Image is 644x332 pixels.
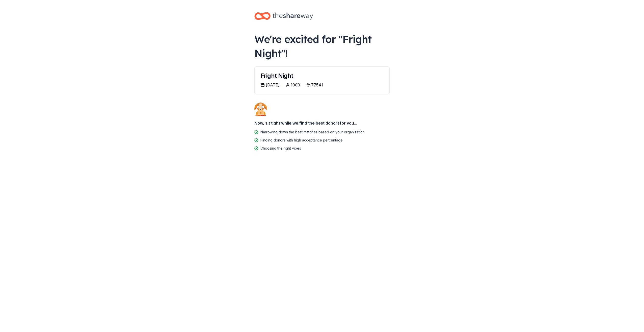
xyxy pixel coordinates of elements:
[254,118,390,128] div: Now, sit tight while we find the best donors for you...
[291,82,300,88] div: 1000
[266,82,280,88] div: [DATE]
[254,102,267,116] img: Dog waiting patiently
[311,82,323,88] div: 77541
[260,137,343,143] div: Finding donors with high acceptance percentage
[261,73,383,79] div: Fright Night
[254,32,390,60] div: We're excited for " Fright Night "!
[260,145,301,151] div: Choosing the right vibes
[260,129,365,135] div: Narrowing down the best matches based on your organization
